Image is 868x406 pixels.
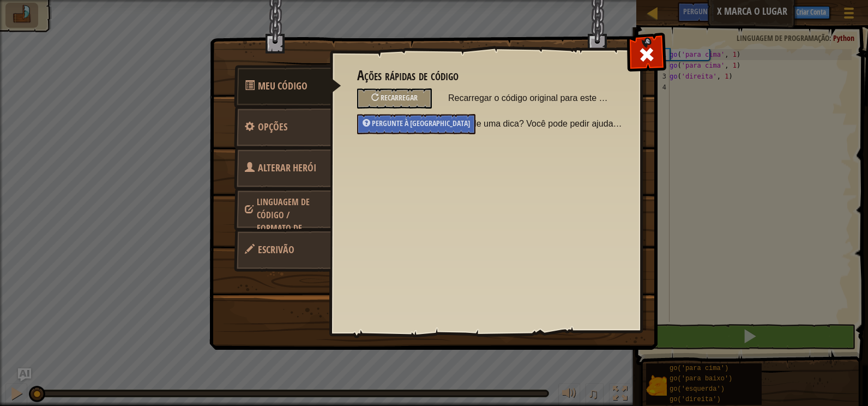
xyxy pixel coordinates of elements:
[372,118,470,128] span: Pergunte à [GEOGRAPHIC_DATA]
[357,88,432,109] div: Recarregar o código original para este método
[234,106,331,148] a: Opções
[357,68,614,83] h3: Ações rápidas de código
[245,196,310,247] span: Escolha o herói e linguagem
[258,243,294,256] span: Salve seu progresso.
[258,120,287,134] span: Configurar preferências
[440,114,622,134] span: Precisa de uma dica? Você pode pedir ajuda à IA.
[258,161,316,175] span: Escolha o herói e linguagem
[448,88,614,108] span: Recarregar o código original para este método
[381,92,418,103] span: Recarregar
[234,65,341,108] a: Meu código
[357,114,475,134] div: Ask the AI
[258,79,308,93] span: Quick Code Actions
